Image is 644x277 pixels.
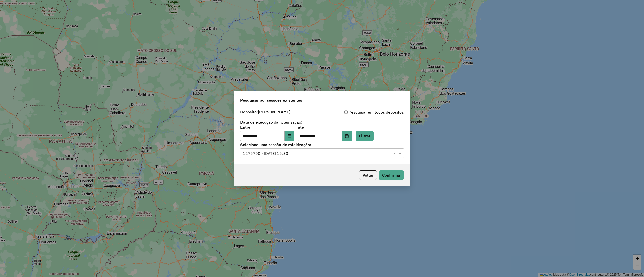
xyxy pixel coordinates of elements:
label: Depósito: [240,109,290,115]
label: Data de execução da roteirização: [240,119,302,125]
button: Choose Date [285,131,294,141]
div: Pesquisar em todos depósitos [322,109,404,115]
button: Confirmar [379,170,404,180]
button: Voltar [359,170,377,180]
label: Selecione uma sessão de roteirização: [240,142,404,148]
span: Clear all [393,150,397,156]
button: Filtrar [356,131,374,141]
label: Entre [240,124,294,130]
button: Choose Date [342,131,352,141]
span: Pesquisar por sessões existentes [240,97,302,103]
label: até [298,124,351,130]
strong: [PERSON_NAME] [258,109,290,114]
